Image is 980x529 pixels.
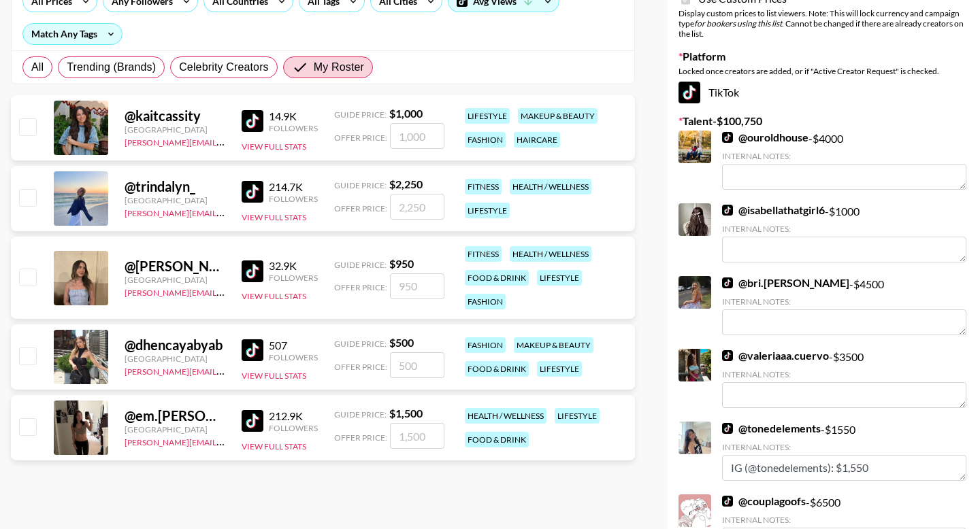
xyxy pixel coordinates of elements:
div: makeup & beauty [514,337,593,353]
a: @valeriaaa.cuervo [722,349,829,362]
input: 1,500 [390,423,444,449]
a: [PERSON_NAME][EMAIL_ADDRESS][PERSON_NAME][DOMAIN_NAME] [125,285,391,298]
img: TikTok [722,277,733,288]
div: Internal Notes: [722,442,966,452]
span: Offer Price: [334,133,387,143]
a: [PERSON_NAME][EMAIL_ADDRESS][PERSON_NAME][DOMAIN_NAME] [125,135,391,148]
img: TikTok [242,410,263,432]
a: [PERSON_NAME][EMAIL_ADDRESS][PERSON_NAME][DOMAIN_NAME] [125,205,391,218]
div: Followers [269,352,318,362]
input: 500 [390,352,444,378]
input: 1,000 [390,123,444,149]
div: lifestyle [465,108,510,124]
div: fitness [465,179,502,194]
div: Followers [269,194,318,204]
div: food & drink [465,361,529,377]
div: Display custom prices to list viewers. Note: This will lock currency and campaign type . Cannot b... [679,8,969,39]
a: @ouroldhouse [722,131,808,144]
img: TikTok [722,205,733,216]
input: 2,250 [390,194,444,220]
div: @ kaitcassity [125,107,225,124]
span: Offer Price: [334,362,387,372]
div: - $ 4000 [722,131,966,190]
div: health / wellness [465,408,546,424]
div: @ em.[PERSON_NAME] [125,407,225,424]
span: Trending (Brands) [67,59,156,75]
span: Offer Price: [334,432,387,443]
a: @bri.[PERSON_NAME] [722,276,849,290]
img: TikTok [242,260,263,282]
label: Talent - $ 100,750 [679,114,969,128]
div: Followers [269,273,318,283]
img: TikTok [242,339,263,361]
div: health / wellness [510,179,591,194]
textarea: IG (@tonedelements): $1,550 [722,455,966,481]
div: @ [PERSON_NAME] [125,258,225,275]
div: lifestyle [537,361,582,377]
div: - $ 1550 [722,422,966,481]
a: [PERSON_NAME][EMAIL_ADDRESS][PERSON_NAME][DOMAIN_NAME] [125,364,391,377]
div: health / wellness [510,246,591,262]
div: fitness [465,246,502,262]
div: Internal Notes: [722,515,966,525]
span: Celebrity Creators [179,59,269,75]
button: View Full Stats [242,371,306,381]
div: 32.9K [269,259,318,273]
span: Guide Price: [334,180,387,190]
div: 507 [269,339,318,352]
div: [GEOGRAPHIC_DATA] [125,275,225,285]
a: [PERSON_NAME][EMAIL_ADDRESS][PERSON_NAME][DOMAIN_NAME] [125,434,391,447]
span: Guide Price: [334,339,387,349]
div: [GEOGRAPHIC_DATA] [125,124,225,135]
div: Locked once creators are added, or if "Active Creator Request" is checked. [679,66,969,76]
a: @couplagoofs [722,494,806,508]
div: Internal Notes: [722,151,966,161]
button: View Full Stats [242,441,306,451]
div: haircare [514,132,560,148]
div: Internal Notes: [722,224,966,234]
span: Guide Price: [334,109,387,120]
strong: $ 2,250 [389,177,423,190]
button: View Full Stats [242,291,306,301]
button: View Full Stats [242,141,306,152]
strong: $ 1,500 [389,407,423,420]
div: lifestyle [537,270,582,286]
span: My Roster [314,59,364,75]
div: lifestyle [555,408,600,424]
img: TikTok [679,82,700,103]
span: All [31,59,44,75]
span: Guide Price: [334,260,387,270]
div: @ trindalyn_ [125,178,225,195]
div: food & drink [465,432,529,447]
strong: $ 950 [389,257,414,270]
img: TikTok [722,496,733,507]
div: fashion [465,132,506,148]
img: TikTok [242,181,263,203]
div: Internal Notes: [722,296,966,307]
div: fashion [465,294,506,309]
div: [GEOGRAPHIC_DATA] [125,195,225,205]
strong: $ 1,000 [389,107,423,120]
div: lifestyle [465,203,510,218]
strong: $ 500 [389,336,414,349]
em: for bookers using this list [694,18,782,29]
img: TikTok [242,110,263,132]
div: Internal Notes: [722,369,966,379]
a: @isabellathatgirl6 [722,203,825,217]
div: Match Any Tags [23,24,122,44]
div: 14.9K [269,109,318,123]
div: - $ 4500 [722,276,966,335]
input: 950 [390,273,444,299]
div: 212.9K [269,409,318,423]
div: - $ 1000 [722,203,966,262]
div: @ dhencayabyab [125,337,225,354]
div: Followers [269,423,318,433]
div: TikTok [679,82,969,103]
label: Platform [679,50,969,63]
div: [GEOGRAPHIC_DATA] [125,424,225,434]
button: View Full Stats [242,212,306,222]
div: food & drink [465,270,529,286]
div: Followers [269,123,318,133]
a: @tonedelements [722,422,821,435]
div: fashion [465,337,506,353]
